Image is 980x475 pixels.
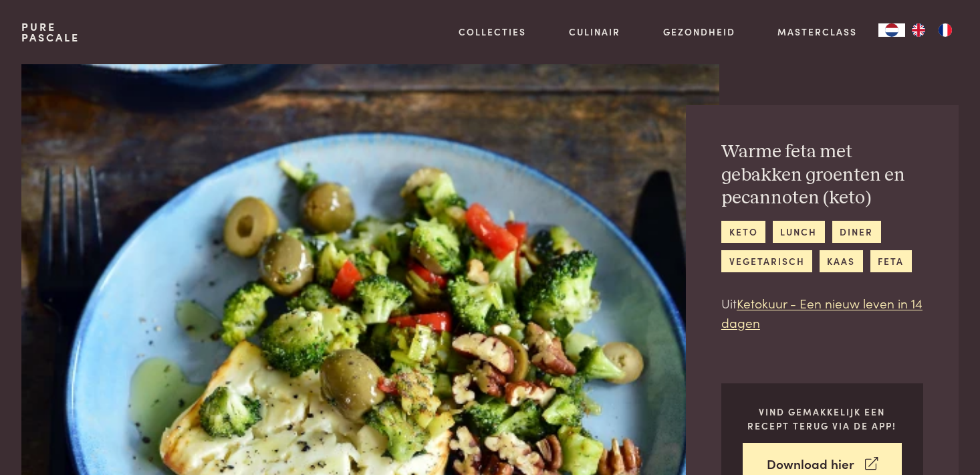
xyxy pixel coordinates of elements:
[721,250,812,272] a: vegetarisch
[820,250,863,272] a: kaas
[663,25,735,39] a: Gezondheid
[878,23,905,37] div: Language
[773,221,825,243] a: lunch
[878,23,905,37] a: NL
[569,25,620,39] a: Culinair
[459,25,526,39] a: Collecties
[878,23,959,37] aside: Language selected: Nederlands
[721,140,923,210] h2: Warme feta met gebakken groenten en pecannoten (keto)
[932,23,959,37] a: FR
[832,221,881,243] a: diner
[777,25,857,39] a: Masterclass
[21,21,80,43] a: PurePascale
[721,294,923,331] a: Ketokuur - Een nieuw leven in 14 dagen
[743,405,902,432] p: Vind gemakkelijk een recept terug via de app!
[721,221,765,243] a: keto
[870,250,912,272] a: feta
[905,23,959,37] ul: Language list
[721,294,923,332] p: Uit
[905,23,932,37] a: EN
